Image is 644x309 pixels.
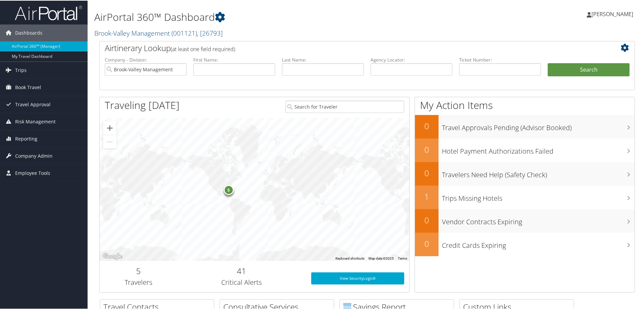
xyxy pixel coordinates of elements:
span: Map data ©2025 [368,256,394,260]
a: 0Hotel Payment Authorizations Failed [415,138,635,161]
h2: 0 [415,167,439,178]
img: Google [101,252,124,260]
a: View SecurityLogic® [311,272,404,284]
h2: 41 [182,265,301,276]
span: Trips [15,61,27,78]
button: Keyboard shortcuts [335,256,364,260]
a: 1Trips Missing Hotels [415,185,635,208]
a: Brook-Valley Management [94,28,223,37]
span: Company Admin [15,147,53,164]
label: Last Name: [282,56,364,63]
h3: Critical Alerts [182,277,301,286]
h1: Traveling [DATE] [105,98,180,112]
div: 5 [223,184,233,194]
button: Search [548,63,630,76]
span: , [ 26793 ] [197,28,223,37]
label: Company - Division: [105,56,187,63]
span: [PERSON_NAME] [591,10,633,17]
h3: Vendor Contracts Expiring [442,213,635,226]
span: Travel Approval [15,95,51,112]
h2: Airtinerary Lookup [105,42,585,53]
span: Dashboards [15,24,42,41]
h1: My Action Items [415,98,635,112]
span: Risk Management [15,113,56,129]
h2: 0 [415,143,439,155]
h2: 0 [415,237,439,249]
h3: Trips Missing Hotels [442,190,635,202]
a: 0Travel Approvals Pending (Advisor Booked) [415,114,635,138]
label: Agency Locator: [371,56,452,63]
button: Zoom out [103,134,117,148]
a: 0Credit Cards Expiring [415,232,635,256]
label: Ticket Number: [459,56,541,63]
span: Employee Tools [15,164,50,181]
button: Zoom in [103,121,117,134]
a: [PERSON_NAME] [587,3,640,24]
input: Search for Traveler [285,100,404,112]
a: 0Travelers Need Help (Safety Check) [415,161,635,185]
h2: 0 [415,120,439,131]
span: Book Travel [15,78,41,95]
a: Terms (opens in new tab) [398,256,407,260]
a: 0Vendor Contracts Expiring [415,208,635,232]
span: (at least one field required) [171,45,235,52]
a: Open this area in Google Maps (opens a new window) [101,252,124,260]
span: Reporting [15,130,37,147]
span: ( 001121 ) [171,28,197,37]
label: First Name: [193,56,275,63]
h2: 5 [105,265,172,276]
h3: Travelers [105,277,172,286]
h3: Travelers Need Help (Safety Check) [442,166,635,179]
img: airportal-logo.png [15,4,82,20]
h1: AirPortal 360™ Dashboard [94,9,458,24]
h2: 1 [415,190,439,202]
h3: Travel Approvals Pending (Advisor Booked) [442,119,635,132]
h3: Hotel Payment Authorizations Failed [442,143,635,155]
h3: Credit Cards Expiring [442,237,635,249]
h2: 0 [415,214,439,225]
